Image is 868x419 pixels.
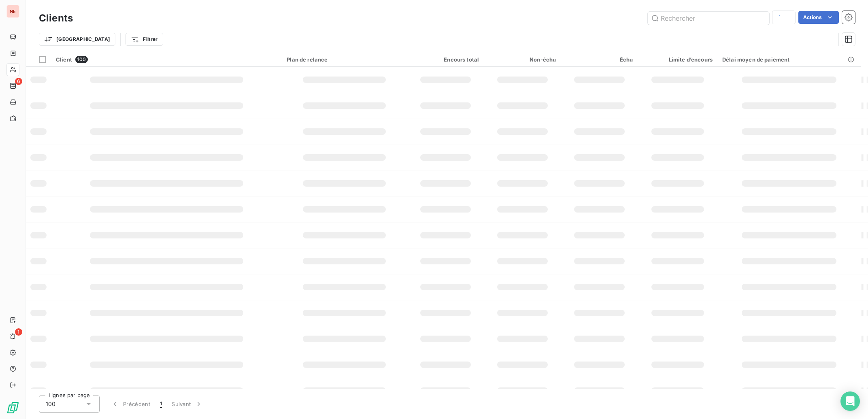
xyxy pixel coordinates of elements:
[39,11,73,26] h3: Clients
[75,56,88,63] span: 100
[642,56,713,63] div: Limite d’encours
[15,78,22,85] span: 6
[155,396,167,413] button: 1
[160,400,162,408] span: 1
[648,12,769,25] input: Rechercher
[39,33,115,46] button: [GEOGRAPHIC_DATA]
[106,396,155,413] button: Précédent
[46,400,55,408] span: 100
[722,56,856,63] div: Délai moyen de paiement
[412,56,479,63] div: Encours total
[6,5,19,18] div: NE
[566,56,633,63] div: Échu
[489,56,556,63] div: Non-échu
[798,11,839,24] button: Actions
[6,401,19,414] img: Logo LeanPay
[167,396,208,413] button: Suivant
[56,56,72,63] span: Client
[287,56,402,63] div: Plan de relance
[126,33,163,46] button: Filtrer
[840,391,860,411] div: Open Intercom Messenger
[15,328,22,336] span: 1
